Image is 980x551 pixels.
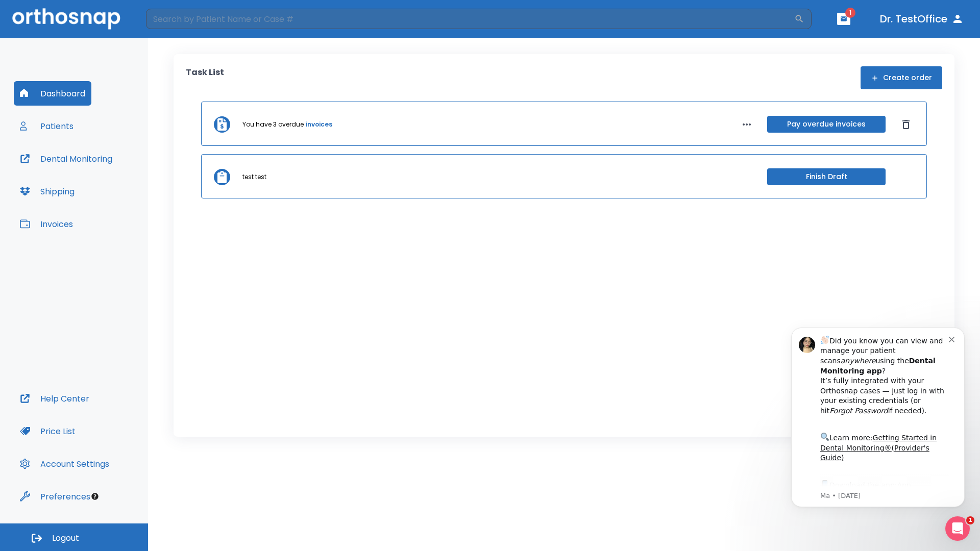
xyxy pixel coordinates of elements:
[14,484,96,509] button: Preferences
[242,120,304,129] p: You have 3 overdue
[945,516,970,541] iframe: Intercom live chat
[14,114,80,138] button: Patients
[90,492,100,501] div: Tooltip anchor
[845,8,855,18] span: 1
[14,146,118,171] button: Dental Monitoring
[306,120,332,129] a: invoices
[14,179,81,204] button: Shipping
[767,116,886,133] button: Pay overdue invoices
[52,533,79,544] span: Logout
[767,168,886,185] button: Finish Draft
[186,66,224,89] p: Task List
[14,452,115,476] button: Account Settings
[876,10,968,28] button: Dr. TestOffice
[898,116,914,133] button: Dismiss
[12,8,120,29] img: Orthosnap
[14,419,82,443] button: Price List
[14,386,95,411] button: Help Center
[861,66,942,89] button: Create order
[776,315,980,546] iframe: Intercom notifications message
[966,516,974,524] span: 1
[242,172,266,182] p: test test
[14,81,91,106] button: Dashboard
[146,9,794,29] input: Search by Patient Name or Case #
[14,212,79,236] button: Invoices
